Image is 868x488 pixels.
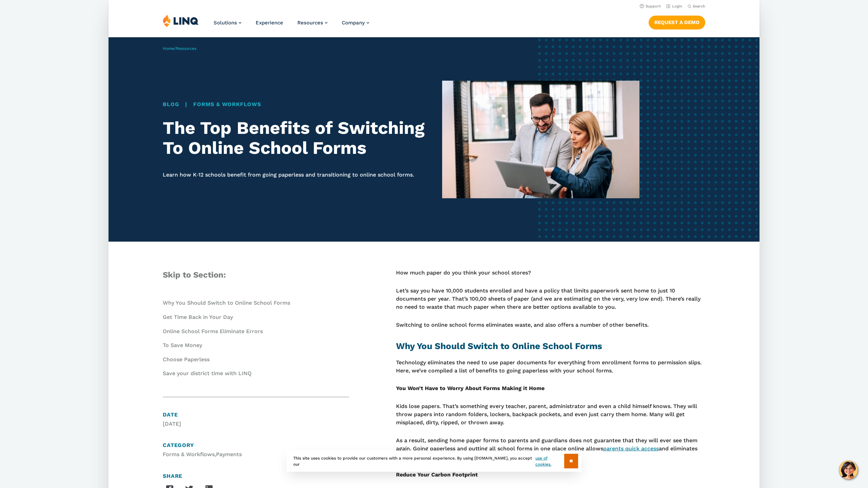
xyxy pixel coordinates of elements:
strong: You Won’t Have to Worry About Forms Making it Home [396,385,545,391]
button: Open Search Bar [688,4,705,9]
p: As a result, sending home paper forms to parents and guardians does not guarantee that they will ... [396,436,705,461]
a: Home [163,46,174,51]
button: Hello, have a question? Let’s chat. [839,461,858,480]
a: Resources [297,20,328,26]
span: Company [342,20,365,26]
a: Request a Demo [649,16,705,29]
p: Switching to online school forms eliminates waste, and also offers a number of other benefits. [396,321,705,329]
a: Save your district time with LINQ [163,370,252,377]
a: Online School Forms Eliminate Errors [163,328,263,334]
p: Learn how K‑12 schools benefit from going paperless and transitioning to online school forms. [163,171,426,179]
a: Payments [216,451,242,457]
img: LINQ | K‑12 Software [163,14,199,27]
a: Resources [176,46,196,51]
img: Two colleagues looking at computer [442,81,639,198]
a: Blog [163,101,179,107]
p: Kids lose papers. That’s something every teacher, parent, administrator and even a child himself ... [396,402,705,427]
nav: Utility Navigation [108,2,759,9]
a: To Save Money [163,342,202,348]
nav: Button Navigation [649,14,705,29]
span: Search [693,4,705,8]
a: use of cookies. [535,455,564,467]
span: Resources [297,20,323,26]
a: Experience [256,20,283,26]
p: Let’s say you have 10,000 students enrolled and have a policy that limits paperwork sent home to ... [396,287,705,311]
h4: Date [163,411,349,419]
a: parents quick access [603,445,659,452]
span: / [163,46,196,51]
a: Support [640,4,661,8]
nav: Primary Navigation [214,14,369,37]
a: Forms & Workflows [163,451,215,457]
span: Skip to Section: [163,270,226,280]
a: Login [666,4,682,8]
time: [DATE] [163,421,181,427]
span: , [163,451,242,457]
strong: Why You Should Switch to Online School Forms [396,341,602,351]
a: Get Time Back in Your Day [163,314,233,320]
h1: The Top Benefits of Switching To Online School Forms [163,118,426,159]
span: Solutions [214,20,237,26]
div: | [163,100,426,108]
a: Company [342,20,369,26]
a: Forms & Workflows [193,101,261,107]
a: Why You Should Switch to Online School Forms [163,300,290,306]
h4: Category [163,441,349,449]
p: How much paper do you think your school stores? [396,269,705,277]
p: Technology eliminates the need to use paper documents for everything from enrollment forms to per... [396,359,705,375]
a: Solutions [214,20,241,26]
a: Choose Paperless [163,356,210,363]
div: This site uses cookies to provide our customers with a more personal experience. By using [DOMAIN... [287,450,581,472]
